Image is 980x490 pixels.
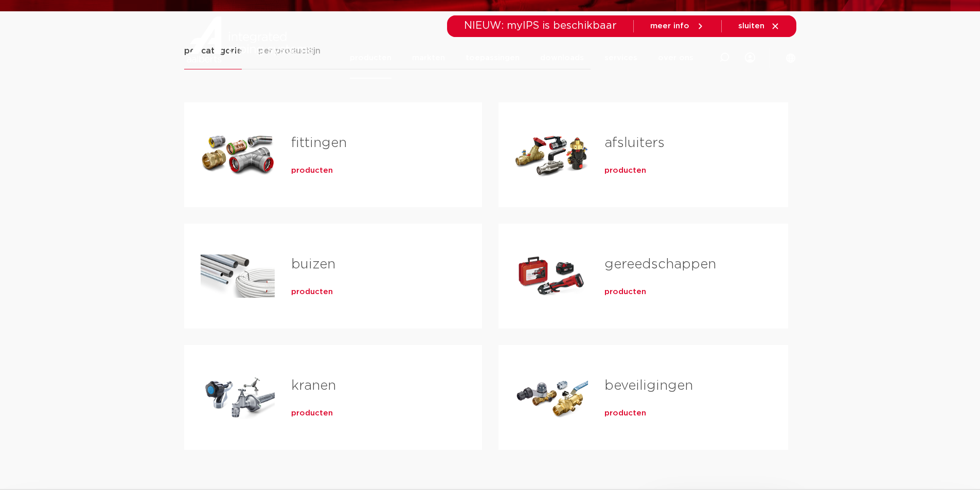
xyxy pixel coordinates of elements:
a: beveiligingen [604,379,693,392]
span: sluiten [738,22,764,30]
a: services [604,37,637,79]
a: producten [350,37,391,79]
nav: Menu [350,37,693,79]
a: meer info [650,22,705,31]
a: buizen [291,258,335,271]
span: meer info [650,22,689,30]
a: kranen [291,379,336,392]
div: my IPS [745,37,755,79]
a: fittingen [291,136,347,150]
a: sluiten [738,22,780,31]
a: over ons [658,37,693,79]
a: toepassingen [466,37,520,79]
a: producten [291,287,333,297]
a: producten [291,166,333,176]
a: downloads [540,37,584,79]
a: gereedschappen [604,258,716,271]
a: markten [412,37,445,79]
span: NIEUW: myIPS is beschikbaar [464,21,617,31]
a: afsluiters [604,136,665,150]
a: producten [604,408,646,419]
a: producten [291,408,333,419]
a: producten [604,287,646,297]
a: producten [604,166,646,176]
div: Tabs. Open items met enter of spatie, sluit af met escape en navigeer met de pijltoetsen. [184,44,796,466]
